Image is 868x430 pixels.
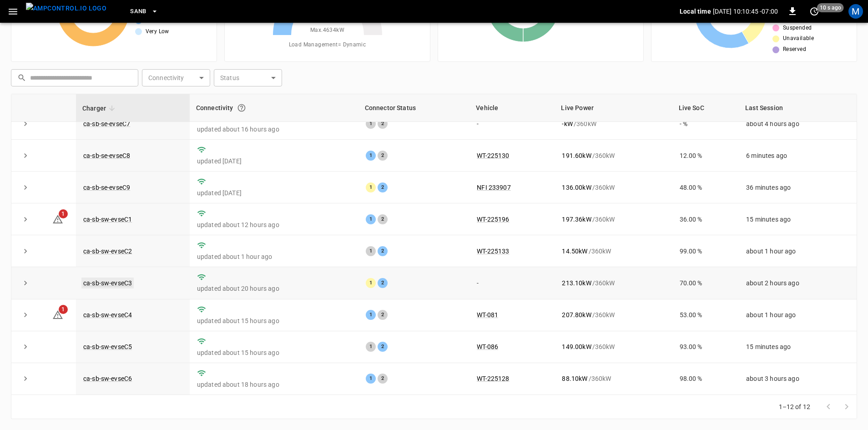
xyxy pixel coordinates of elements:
div: 2 [378,182,388,192]
div: / 360 kW [562,310,665,319]
td: 98.00 % [672,363,739,395]
div: 2 [378,278,388,288]
p: updated about 16 hours ago [197,125,351,134]
button: SanB [126,3,162,20]
p: [DATE] 10:10:45 -07:00 [713,7,778,16]
a: ca-sb-se-evseC8 [83,152,130,159]
a: WT-225196 [477,216,509,223]
div: 1 [366,214,376,224]
td: 6 minutes ago [739,140,857,172]
button: expand row [19,212,32,226]
div: / 360 kW [562,119,665,128]
td: 53.00 % [672,299,739,331]
a: WT-225128 [477,375,509,382]
a: ca-sb-sw-evseC1 [83,216,132,223]
td: 15 minutes ago [739,203,857,235]
p: updated about 18 hours ago [197,380,351,389]
div: / 360 kW [562,247,665,256]
p: 213.10 kW [562,278,591,288]
th: Live Power [555,94,672,122]
div: 1 [366,374,376,384]
button: Connection between the charger and our software. [233,100,250,116]
td: about 4 hours ago [739,108,857,140]
a: WT-225133 [477,248,509,255]
th: Vehicle [469,94,555,122]
a: ca-sb-se-evseC9 [83,184,130,191]
p: updated about 20 hours ago [197,284,351,293]
div: / 360 kW [562,151,665,160]
div: 2 [378,246,388,256]
td: 15 minutes ago [739,331,857,363]
p: 14.50 kW [562,247,587,256]
td: 12.00 % [672,140,739,172]
td: 48.00 % [672,172,739,203]
a: ca-sb-sw-evseC6 [83,375,132,382]
div: 1 [366,342,376,352]
td: 36.00 % [672,203,739,235]
td: about 1 hour ago [739,235,857,267]
td: about 2 hours ago [739,267,857,299]
span: Very Low [146,27,169,36]
span: SanB [130,6,146,17]
button: expand row [19,372,32,385]
button: expand row [19,181,32,194]
span: Load Management = Dynamic [289,40,366,50]
button: expand row [19,276,32,290]
td: - % [672,108,739,140]
td: 36 minutes ago [739,172,857,203]
button: expand row [19,244,32,258]
a: ca-sb-sw-evseC4 [83,311,132,319]
p: Local time [680,7,711,16]
a: ca-sb-sw-evseC2 [83,248,132,255]
p: 197.36 kW [562,215,591,224]
p: 136.00 kW [562,183,591,192]
td: about 3 hours ago [739,363,857,395]
p: updated about 15 hours ago [197,348,351,357]
th: Last Session [739,94,857,122]
div: 2 [378,119,388,129]
div: 2 [378,214,388,224]
span: 1 [59,305,68,314]
a: ca-sb-se-evseC7 [83,120,130,127]
div: 2 [378,374,388,384]
button: expand row [19,340,32,354]
td: 93.00 % [672,331,739,363]
span: Reserved [783,45,806,54]
td: about 1 hour ago [739,299,857,331]
span: Max. 4634 kW [310,26,344,35]
a: 1 [52,311,63,318]
div: / 360 kW [562,374,665,383]
div: / 360 kW [562,342,665,351]
p: updated [DATE] [197,188,351,197]
button: expand row [19,149,32,162]
a: WT-081 [477,311,498,319]
a: WT-225130 [477,152,509,159]
div: 1 [366,278,376,288]
div: / 360 kW [562,183,665,192]
p: updated about 15 hours ago [197,316,351,325]
div: 2 [378,310,388,320]
div: / 360 kW [562,278,665,288]
div: 1 [366,119,376,129]
div: 1 [366,182,376,192]
p: 88.10 kW [562,374,587,383]
p: 149.00 kW [562,342,591,351]
p: 207.80 kW [562,310,591,319]
button: expand row [19,308,32,322]
a: WT-086 [477,343,498,350]
div: 1 [366,310,376,320]
div: / 360 kW [562,215,665,224]
div: 1 [366,151,376,161]
span: Charger [82,103,118,114]
a: NFI 233907 [477,184,511,191]
th: Connector Status [358,94,470,122]
div: 2 [378,342,388,352]
a: ca-sb-sw-evseC5 [83,343,132,350]
div: 2 [378,151,388,161]
p: updated about 1 hour ago [197,252,351,261]
div: Connectivity [196,100,352,116]
img: ampcontrol.io logo [26,3,106,14]
button: expand row [19,117,32,131]
div: profile-icon [848,4,863,19]
p: 191.60 kW [562,151,591,160]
